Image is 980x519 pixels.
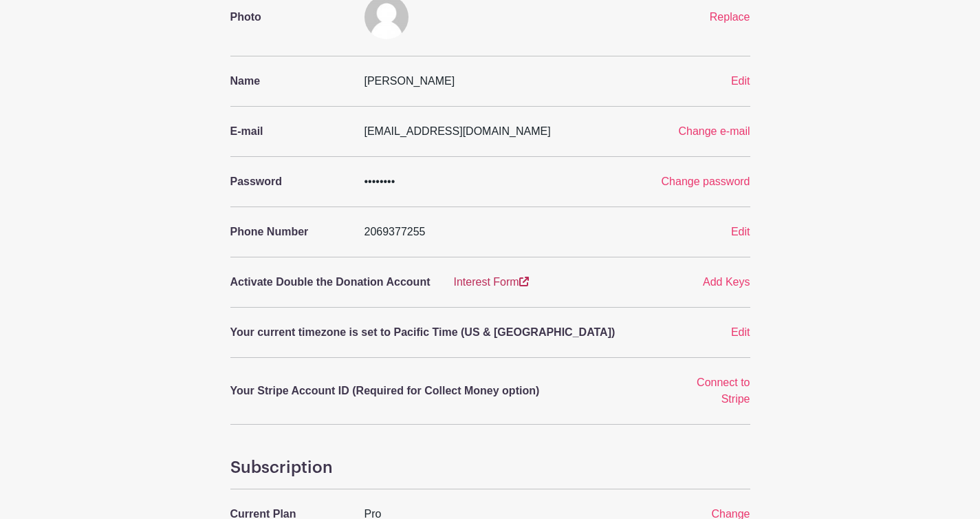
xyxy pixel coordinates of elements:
p: Activate Double the Donation Account [230,274,437,290]
p: Your current timezone is set to Pacific Time (US & [GEOGRAPHIC_DATA]) [230,324,661,341]
a: Add Keys [703,276,750,288]
a: Activate Double the Donation Account [222,274,446,290]
a: Interest Form [454,276,529,288]
div: 2069377255 [356,224,669,240]
a: Change e-mail [678,125,750,137]
a: Edit [731,75,750,87]
a: Change password [662,176,750,187]
a: Edit [731,226,750,237]
a: Connect to Stripe [697,377,750,405]
p: Password [230,173,348,190]
p: Photo [230,9,348,25]
p: Phone Number [230,224,348,240]
p: Name [230,73,348,89]
div: [EMAIL_ADDRESS][DOMAIN_NAME] [356,123,624,140]
p: Your Stripe Account ID (Required for Collect Money option) [230,383,661,399]
h4: Subscription [230,458,750,478]
p: E-mail [230,123,348,140]
div: [PERSON_NAME] [356,73,669,89]
a: Replace [710,11,750,23]
a: Edit [731,326,750,338]
span: •••••••• [364,176,395,187]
